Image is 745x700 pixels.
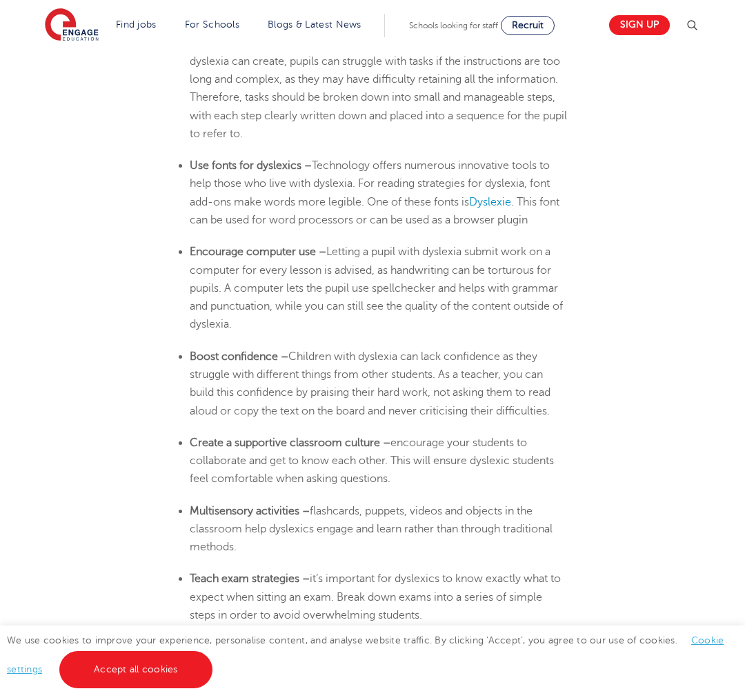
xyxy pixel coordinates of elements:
span: Schools looking for staff [409,21,498,30]
span: Technology offers numerous innovative tools to help those who live with dyslexia. For reading str... [190,159,550,208]
span: flashcards, puppets, videos and objects in the classroom help dyslexics engage and learn rather t... [190,505,553,554]
span: Due to the problems with short-term memory that dyslexia can create, pupils can struggle with tas... [190,37,567,139]
a: Accept all cookies [59,651,212,688]
span: it’s important for dyslexics to know exactly what to expect when sitting an exam. Break down exam... [190,572,561,621]
span: Recruit [512,20,544,30]
a: Blogs & Latest News [268,19,361,30]
img: Engage Education [45,8,99,43]
b: Multisensory activities – [190,505,310,517]
a: Sign up [609,15,670,35]
b: Teach exam strategies – [190,572,310,585]
a: Dyslexie [469,196,511,208]
span: Children with dyslexia can lack confidence as they struggle with different things from other stud... [190,350,550,417]
b: Boost confidence – [190,350,288,363]
b: Use fonts for dyslexics – [190,159,312,172]
span: Letting a pupil with dyslexia submit work on a computer for every lesson is advised, as handwriti... [190,246,563,330]
span: We use cookies to improve your experience, personalise content, and analyse website traffic. By c... [7,635,724,674]
span: encourage your students to collaborate and get to know each other. This will ensure dyslexic stud... [190,437,554,486]
b: – [319,246,326,258]
b: Create a supportive classroom culture – [190,437,390,449]
b: Encourage computer use [190,246,316,258]
a: Recruit [501,16,555,35]
span: . This font can be used for word processors or can be used as a browser plugin [190,196,559,226]
a: Find jobs [116,19,157,30]
a: For Schools [185,19,239,30]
